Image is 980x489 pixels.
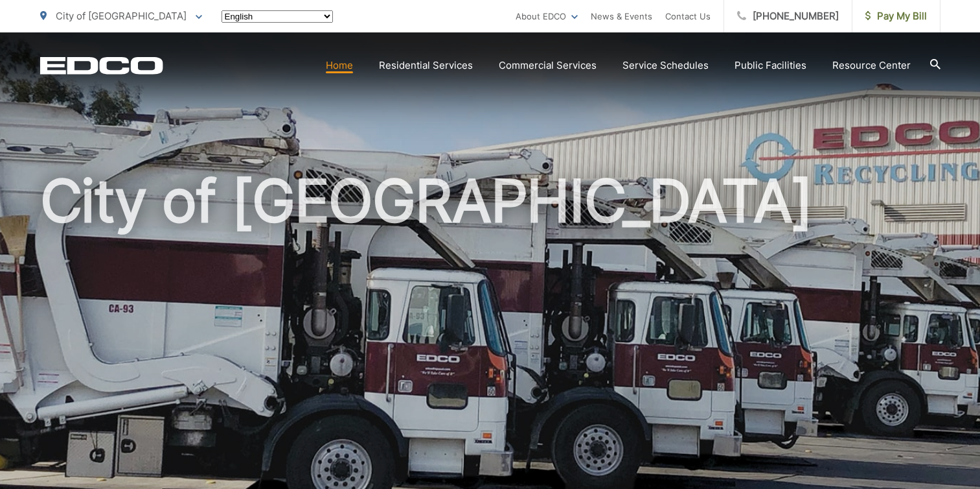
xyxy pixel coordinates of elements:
[499,58,597,73] a: Commercial Services
[735,58,806,73] a: Public Facilities
[865,8,927,24] span: Pay My Bill
[40,56,163,75] a: EDCD logo. Return to the homepage.
[222,10,333,23] select: Select a language
[56,10,187,22] span: City of [GEOGRAPHIC_DATA]
[665,8,711,24] a: Contact Us
[516,8,578,24] a: About EDCO
[326,58,353,73] a: Home
[622,58,709,73] a: Service Schedules
[832,58,911,73] a: Resource Center
[379,58,473,73] a: Residential Services
[591,8,652,24] a: News & Events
